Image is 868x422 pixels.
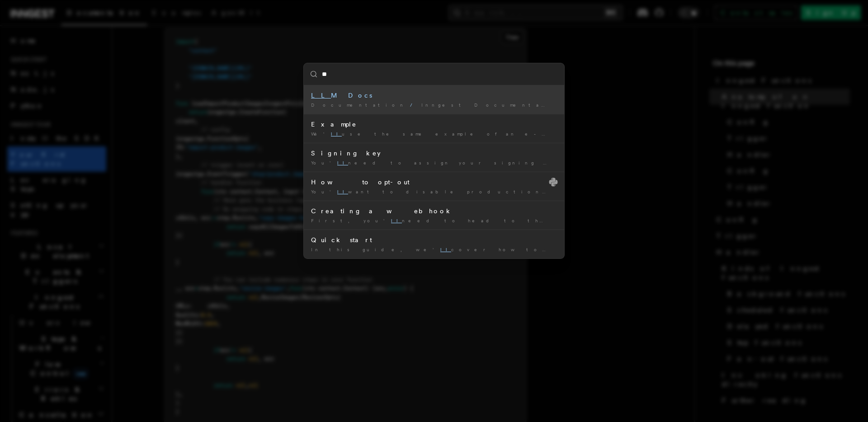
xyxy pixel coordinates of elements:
mark: LL [311,92,331,99]
div: In this guide, we' cover how to use realtime … [311,246,557,253]
mark: ll [337,189,348,194]
div: We' use the same example of an e-commerce … [311,131,557,137]
div: Example [311,120,557,129]
div: Signing key [311,149,557,158]
div: You' want to disable production mode whenever you're … [311,188,557,195]
mark: ll [391,218,402,223]
div: Quick start [311,235,557,244]
div: You' need to assign your signing key to an … [311,159,557,166]
span: / [410,102,418,108]
span: Documentation [311,102,406,108]
div: How to opt-out [311,178,557,187]
mark: ll [331,131,342,136]
mark: ll [440,247,451,252]
div: Creating a webhook [311,206,557,216]
div: First, you' need to head to the Manage tab … [311,217,557,224]
mark: ll [337,160,348,165]
span: Inngest Documentation [421,102,570,108]
div: M Docs [311,91,557,100]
